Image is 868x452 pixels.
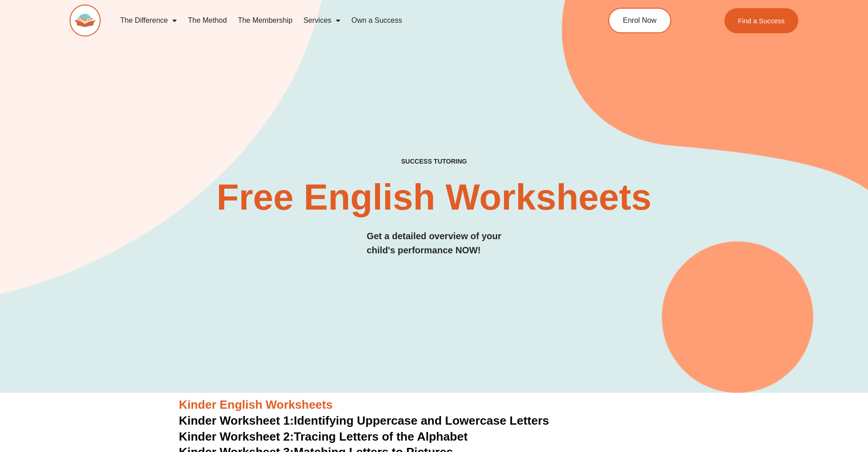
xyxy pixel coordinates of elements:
[179,430,294,443] span: Kinder Worksheet 2:
[346,10,407,31] a: Own a Success
[194,179,675,216] h2: Free English Worksheets​
[367,229,502,257] h3: Get a detailed overview of your child's performance NOW!
[232,10,298,31] a: The Membership
[182,10,232,31] a: The Method
[115,10,567,31] nav: Menu
[608,8,671,33] a: Enrol Now
[179,430,468,443] a: Kinder Worksheet 2:Tracing Letters of the Alphabet
[724,8,799,33] a: Find a Success
[738,17,785,24] span: Find a Success
[623,17,657,24] span: Enrol Now
[115,10,183,31] a: The Difference
[326,158,542,165] h4: SUCCESS TUTORING​
[298,10,346,31] a: Services
[179,397,689,413] h3: Kinder English Worksheets
[179,414,550,427] a: Kinder Worksheet 1:Identifying Uppercase and Lowercase Letters
[179,414,294,427] span: Kinder Worksheet 1:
